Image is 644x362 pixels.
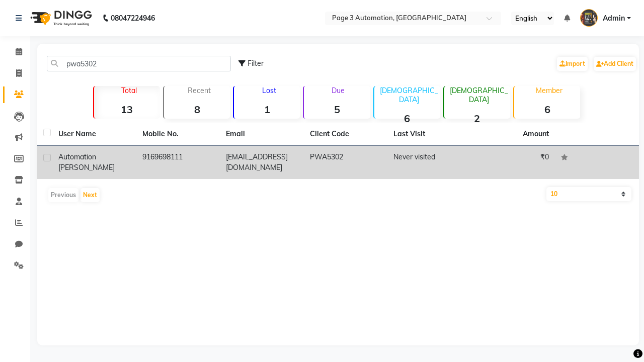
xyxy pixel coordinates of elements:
span: Automation [PERSON_NAME] [58,152,115,172]
th: Email [220,123,304,146]
td: PWA5302 [304,146,388,179]
td: 9169698111 [136,146,220,179]
strong: 1 [234,103,300,116]
p: Lost [238,86,300,95]
th: User Name [52,123,136,146]
td: Never visited [387,146,471,179]
b: 08047224946 [111,4,155,32]
th: Mobile No. [136,123,220,146]
span: Filter [248,59,264,68]
strong: 2 [444,112,510,125]
a: Add Client [594,57,636,71]
p: [DEMOGRAPHIC_DATA] [378,86,440,104]
td: ₹0 [471,146,555,179]
img: logo [26,4,95,32]
p: Recent [168,86,230,95]
th: Client Code [304,123,388,146]
strong: 8 [164,103,230,116]
input: Search by Name/Mobile/Email/Code [47,56,231,71]
p: Member [518,86,580,95]
img: Admin [580,9,598,27]
a: Import [557,57,588,71]
strong: 6 [374,112,440,125]
td: [EMAIL_ADDRESS][DOMAIN_NAME] [220,146,304,179]
span: Admin [603,13,625,24]
p: Total [98,86,160,95]
p: Due [306,86,370,95]
strong: 6 [514,103,580,116]
button: Next [80,188,100,202]
th: Amount [517,123,555,145]
th: Last Visit [387,123,471,146]
strong: 13 [94,103,160,116]
p: [DEMOGRAPHIC_DATA] [448,86,510,104]
strong: 5 [304,103,370,116]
